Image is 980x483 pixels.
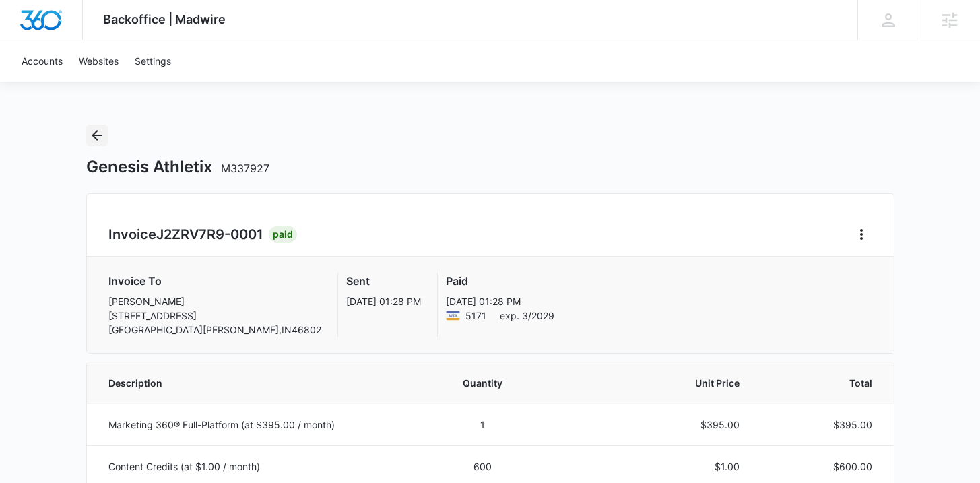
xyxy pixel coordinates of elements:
span: Visa ending with [465,309,486,323]
h3: Paid [446,273,554,289]
span: Unit Price [558,376,740,390]
h2: Invoice [108,224,269,245]
h3: Invoice To [108,273,321,289]
span: Backoffice | Madwire [103,12,226,26]
span: Total [772,376,872,390]
a: Settings [127,40,179,82]
span: M337927 [221,162,269,175]
span: J2ZRV7R9-0001 [156,226,263,243]
p: Marketing 360® Full-Platform (at $395.00 / month) [108,418,407,432]
h1: Genesis Athletix [86,157,269,177]
p: [DATE] 01:28 PM [446,294,554,309]
p: $600.00 [772,459,872,474]
td: 1 [424,404,543,445]
p: $1.00 [558,459,740,474]
h3: Sent [346,273,421,289]
p: $395.00 [558,418,740,432]
p: $395.00 [772,418,872,432]
button: Home [851,224,872,245]
p: Content Credits (at $1.00 / month) [108,459,407,474]
div: Paid [269,226,297,243]
span: exp. 3/2029 [500,309,554,323]
span: Quantity [440,376,527,390]
button: Back [86,125,108,146]
a: Websites [71,40,127,82]
p: [DATE] 01:28 PM [346,294,421,309]
span: Description [108,376,407,390]
p: [PERSON_NAME] [STREET_ADDRESS] [GEOGRAPHIC_DATA][PERSON_NAME] , IN 46802 [108,294,321,337]
a: Accounts [13,40,71,82]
